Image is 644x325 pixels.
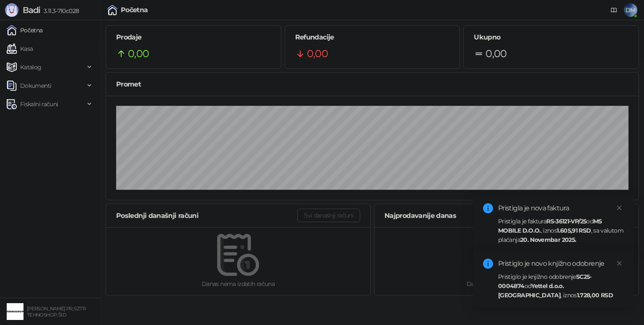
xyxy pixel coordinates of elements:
[483,203,493,213] span: info-circle
[20,59,42,76] span: Katalog
[557,227,591,234] strong: 1.605,91 RSD
[388,279,625,288] div: Danas nema prodatih artikala
[483,259,493,269] span: info-circle
[498,217,624,244] div: Pristigla je faktura od , iznos , sa valutom plaćanja
[119,279,357,288] div: Danas nema izdatih računa
[5,3,18,17] img: Logo
[7,22,43,39] a: Početna
[498,273,592,290] strong: SC25-0004874
[607,3,621,17] a: Dokumentacija
[616,205,622,211] span: close
[40,7,79,15] span: 3.11.3-710c028
[116,210,297,221] div: Poslednji današnji računi
[615,203,624,212] a: Close
[486,46,506,62] span: 0,00
[121,7,148,13] div: Početna
[116,32,271,42] h5: Prodaje
[384,210,570,221] div: Najprodavanije danas
[520,236,576,244] strong: 20. Novembar 2025.
[116,79,628,89] div: Promet
[474,32,628,42] h5: Ukupno
[307,46,328,62] span: 0,00
[498,282,564,299] strong: Yettel d.o.o. [GEOGRAPHIC_DATA]
[624,3,637,17] span: DM
[7,303,23,320] img: 64x64-companyLogo-68805acf-9e22-4a20-bcb3-9756868d3d19.jpeg
[577,291,613,299] strong: 1.728,00 RSD
[23,5,40,15] span: Badi
[498,218,602,234] strong: MS MOBILE D.O.O.
[616,260,622,266] span: close
[128,46,149,62] span: 0,00
[297,209,360,222] button: Svi današnji računi
[615,259,624,268] a: Close
[20,77,51,94] span: Dokumenti
[27,306,86,318] small: [PERSON_NAME] PR, SZTR TEHNOSHOP, ŠID
[498,203,624,213] div: Pristigla je nova faktura
[498,272,624,300] div: Pristiglo je knjižno odobrenje od , iznos
[7,40,33,57] a: Kasa
[20,96,58,113] span: Fiskalni računi
[546,218,586,225] strong: RS-36121-VP/25
[498,259,624,269] div: Pristiglo je novo knjižno odobrenje
[295,32,450,42] h5: Refundacije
